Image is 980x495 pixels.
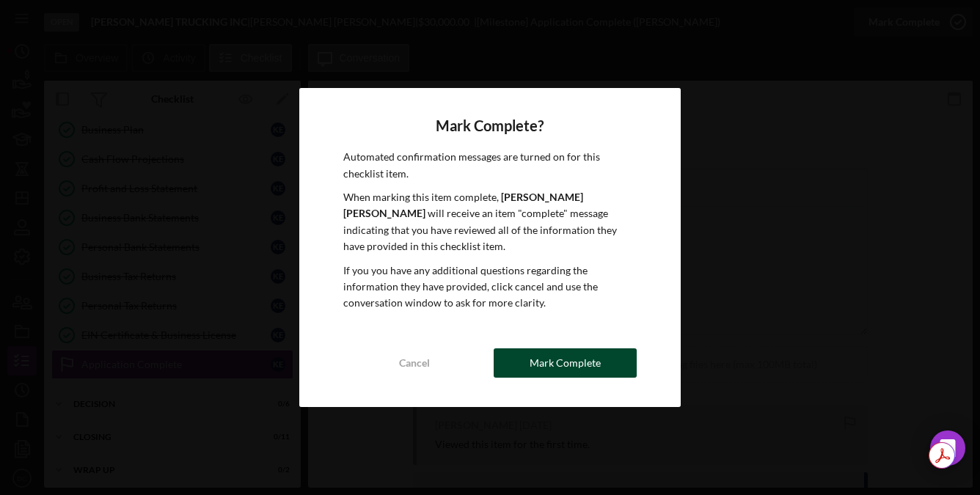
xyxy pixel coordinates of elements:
[343,149,637,182] p: Automated confirmation messages are turned on for this checklist item.
[930,430,965,466] div: Open Intercom Messenger
[343,117,637,134] h4: Mark Complete?
[530,348,601,378] div: Mark Complete
[494,348,637,378] button: Mark Complete
[399,348,430,378] div: Cancel
[343,189,637,255] p: When marking this item complete, will receive an item "complete" message indicating that you have...
[343,348,486,378] button: Cancel
[343,263,637,312] p: If you you have any additional questions regarding the information they have provided, click canc...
